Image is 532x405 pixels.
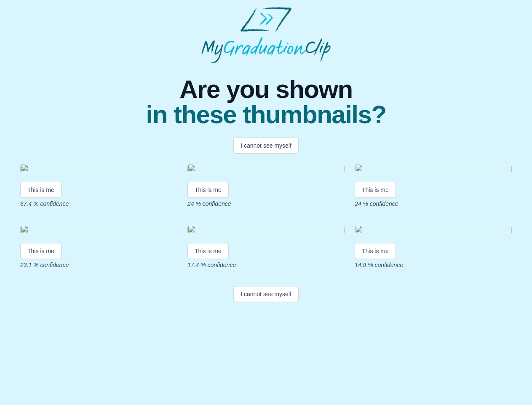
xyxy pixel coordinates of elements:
span: Are you shown [146,77,386,102]
button: This is me [187,182,229,198]
p: 24 % confidence [355,200,512,208]
button: This is me [355,182,396,198]
img: c3da2ab1168008f0fdca74e1d43037e1ab163c35.gif [355,225,512,236]
img: MyGraduationClip [201,7,331,63]
button: I cannot see myself [233,286,299,302]
img: b8323360e2498c2184b3a8a5ac231633bd92144f.gif [355,164,512,175]
p: 23.1 % confidence [20,261,177,269]
button: This is me [20,182,61,198]
button: This is me [20,243,61,259]
span: in these thumbnails? [146,102,386,127]
button: I cannot see myself [233,138,299,154]
img: 577afeb04b44c65d2e9afc54ed6f2ffd949774b8.gif [187,225,345,236]
img: 2ca5808f29b4e0f03858430524853f5a69c1f65b.gif [187,164,345,175]
p: 24 % confidence [187,200,345,208]
img: da4d2722b5fb432665cda3b5ae1267d65925e64a.gif [20,225,177,236]
p: 14.9 % confidence [355,261,512,269]
button: This is me [355,243,396,259]
p: 17.4 % confidence [187,261,345,269]
img: e4f4173d8798b3393a08b261b702bc89c161bc33.gif [20,164,177,175]
p: 67.4 % confidence [20,200,177,208]
button: This is me [187,243,229,259]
